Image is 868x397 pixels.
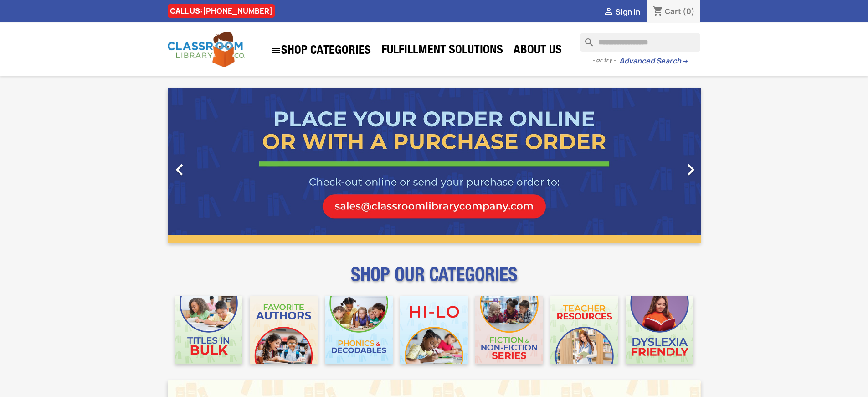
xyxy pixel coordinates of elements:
span: Cart [665,6,681,16]
span: (0) [683,6,695,16]
p: SHOP OUR CATEGORIES [168,272,701,288]
i: search [580,33,591,44]
img: CLC_Fiction_Nonfiction_Mobile.jpg [475,296,543,364]
a: SHOP CATEGORIES [266,41,375,61]
i: shopping_cart [652,6,663,17]
img: CLC_HiLo_Mobile.jpg [400,296,468,364]
i:  [679,158,702,181]
i:  [603,7,614,18]
ul: Carousel container [168,88,701,243]
a: About Us [509,42,566,60]
a: Next [621,88,701,243]
img: CLC_Phonics_And_Decodables_Mobile.jpg [325,296,393,364]
img: CLC_Dyslexia_Mobile.jpg [626,296,693,364]
img: Classroom Library Company [168,32,245,67]
a:  Sign in [603,7,640,17]
span: → [681,57,688,66]
input: Search [580,33,700,52]
a: Fulfillment Solutions [377,42,508,60]
div: CALL US: [168,4,275,18]
i:  [270,45,281,56]
span: - or try - [592,56,619,65]
img: CLC_Bulk_Mobile.jpg [175,296,243,364]
img: CLC_Favorite_Authors_Mobile.jpg [250,296,318,364]
a: [PHONE_NUMBER] [203,6,272,16]
img: CLC_Teacher_Resources_Mobile.jpg [550,296,618,364]
span: Sign in [616,7,640,17]
i:  [168,158,191,181]
a: Advanced Search→ [619,57,688,66]
a: Previous [168,88,248,243]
